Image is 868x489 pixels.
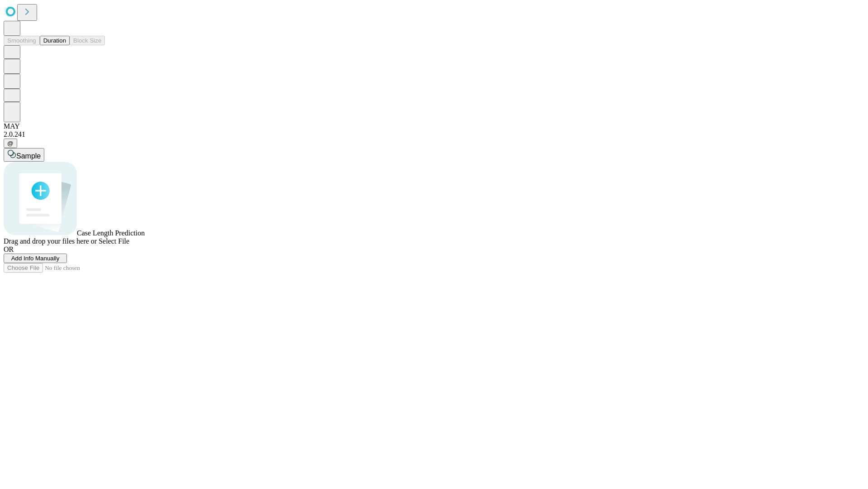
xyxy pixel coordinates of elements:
[4,36,40,45] button: Smoothing
[99,237,129,245] span: Select File
[4,237,97,245] span: Drag and drop your files here or
[4,122,864,130] div: MAY
[70,36,105,45] button: Block Size
[16,152,41,160] span: Sample
[7,140,14,147] span: @
[40,36,70,45] button: Duration
[11,255,60,262] span: Add Info Manually
[77,229,145,237] span: Case Length Prediction
[4,130,864,139] div: 2.0.241
[4,254,67,263] button: Add Info Manually
[4,148,44,162] button: Sample
[4,139,17,148] button: @
[4,245,14,253] span: OR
